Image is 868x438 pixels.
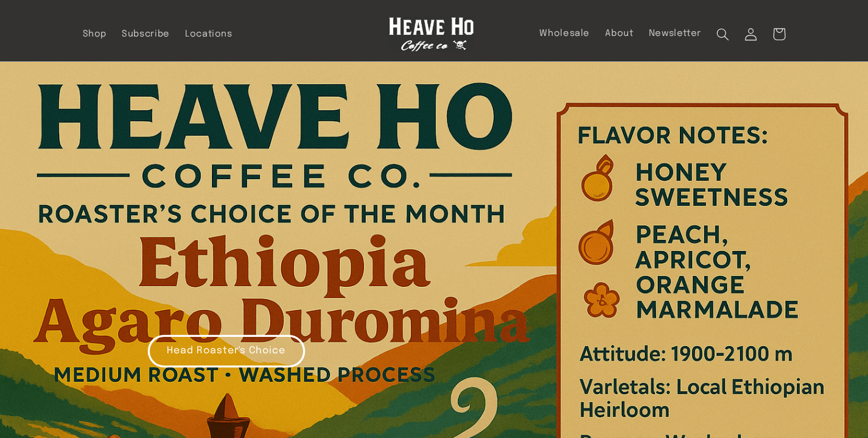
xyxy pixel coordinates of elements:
[532,20,598,47] a: Wholesale
[177,21,240,48] a: Locations
[148,335,305,367] a: Head Roaster's Choice
[641,20,709,47] a: Newsletter
[114,21,178,48] a: Subscribe
[185,29,233,40] span: Locations
[605,28,633,40] span: About
[122,29,170,40] span: Subscribe
[709,20,737,48] summary: Search
[389,17,474,52] img: Heave Ho Coffee Co
[649,28,701,40] span: Newsletter
[83,29,107,40] span: Shop
[75,21,114,48] a: Shop
[539,28,590,40] span: Wholesale
[598,20,641,47] a: About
